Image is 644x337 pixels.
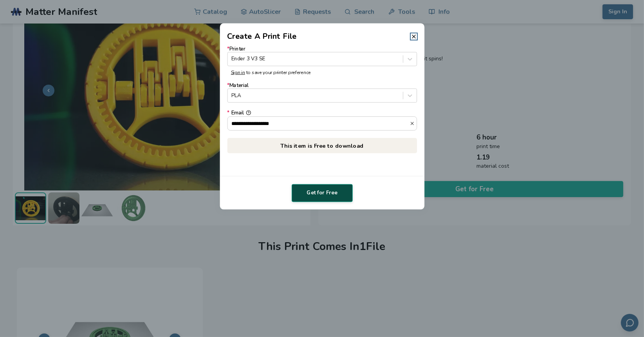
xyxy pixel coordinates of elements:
input: *Email [227,117,409,130]
button: *Email [246,110,251,115]
a: Sign in [231,69,245,75]
input: *MaterialPLA [231,93,233,99]
div: Email [227,110,417,116]
button: Get for Free [292,184,353,202]
button: *Email [409,121,417,126]
p: to save your printer preference [231,70,413,75]
label: Material [227,83,417,103]
p: This item is Free to download [227,138,417,153]
label: Printer [227,46,417,66]
h2: Create A Print File [227,31,297,42]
